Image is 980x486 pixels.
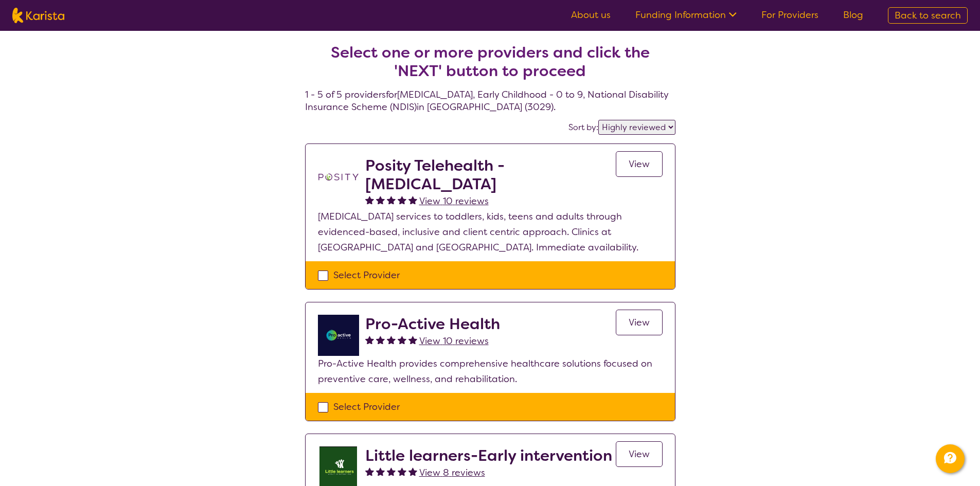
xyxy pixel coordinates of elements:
img: fullstar [398,335,406,344]
img: fullstar [408,335,417,344]
a: View [616,151,663,177]
img: fullstar [408,195,417,204]
button: Channel Menu [936,444,965,473]
span: Back to search [895,9,961,22]
h2: Select one or more providers and click the 'NEXT' button to proceed [317,43,663,80]
img: fullstar [387,195,396,204]
span: View 10 reviews [419,195,489,207]
img: fullstar [365,467,374,476]
img: fullstar [376,467,385,476]
h2: Pro-Active Health [365,315,500,333]
a: View [616,310,663,335]
span: View [629,448,650,460]
span: View 10 reviews [419,335,489,347]
span: View 8 reviews [419,466,485,479]
a: Back to search [888,7,968,24]
img: fullstar [398,467,406,476]
img: fullstar [387,335,396,344]
img: fullstar [387,467,396,476]
img: fullstar [365,335,374,344]
img: fullstar [408,467,417,476]
a: View 10 reviews [419,333,489,349]
a: For Providers [761,9,818,21]
h2: Posity Telehealth - [MEDICAL_DATA] [365,156,616,193]
p: Pro-Active Health provides comprehensive healthcare solutions focused on preventive care, wellnes... [318,356,663,387]
a: Funding Information [635,9,737,21]
p: [MEDICAL_DATA] services to toddlers, kids, teens and adults through evidenced-based, inclusive an... [318,209,663,255]
img: Karista logo [12,8,64,23]
a: View 8 reviews [419,465,485,480]
img: fullstar [376,195,385,204]
span: View [629,158,650,170]
img: fullstar [365,195,374,204]
img: fullstar [398,195,406,204]
span: View [629,316,650,329]
img: fullstar [376,335,385,344]
h2: Little learners-Early intervention [365,446,612,465]
img: jdgr5huzsaqxc1wfufya.png [318,315,359,356]
a: View 10 reviews [419,193,489,209]
a: About us [571,9,611,21]
label: Sort by: [568,122,598,133]
h4: 1 - 5 of 5 providers for [MEDICAL_DATA] , Early Childhood - 0 to 9 , National Disability Insuranc... [305,19,675,113]
img: t1bslo80pcylnzwjhndq.png [318,156,359,197]
a: Blog [843,9,863,21]
a: View [616,441,663,467]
